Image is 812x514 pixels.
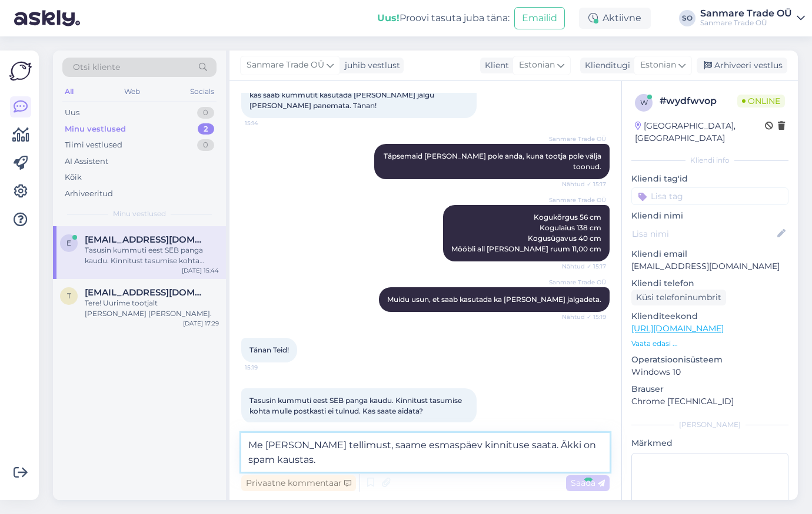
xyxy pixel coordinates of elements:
span: Estonian [519,59,555,72]
div: [DATE] 15:44 [182,266,219,275]
p: Operatsioonisüsteem [631,354,788,366]
div: Tasusin kummuti eest SEB panga kaudu. Kinnitust tasumise kohta mulle postkasti ei tulnud. Kas saa... [85,245,219,266]
p: Kliendi tag'id [631,173,788,185]
div: Tere! Uurime tootjalt [PERSON_NAME] [PERSON_NAME]. [85,298,219,319]
p: Kliendi email [631,248,788,260]
div: Arhiveeritud [65,188,113,200]
span: w [640,98,648,107]
span: Tasusin kummuti eest SEB panga kaudu. Kinnitust tasumise kohta mulle postkasti ei tulnud. Kas saa... [249,396,464,415]
div: Proovi tasuta juba täna: [377,11,510,25]
button: Emailid [514,7,565,29]
p: Brauser [631,383,788,395]
span: Nähtud ✓ 15:17 [562,262,606,271]
div: AI Assistent [65,156,108,167]
p: Vaata edasi ... [631,338,788,349]
div: Sanmare Trade OÜ [700,18,792,28]
p: Klienditeekond [631,310,788,322]
span: Nähtud ✓ 15:19 [562,313,606,321]
span: Sanmare Trade OÜ [549,278,606,287]
div: Web [122,84,142,99]
p: Märkmed [631,437,788,449]
span: e [66,238,71,247]
span: Sanmare Trade OÜ [247,59,324,72]
p: Kliendi telefon [631,277,788,290]
div: Klienditugi [580,59,630,72]
div: 0 [197,107,214,119]
input: Lisa tag [631,187,788,205]
span: Täpsemaid [PERSON_NAME] pole anda, kuna tootja pole välja toonud. [384,152,603,171]
p: [EMAIL_ADDRESS][DOMAIN_NAME] [631,260,788,273]
div: Sanmare Trade OÜ [700,9,792,18]
a: Sanmare Trade OÜSanmare Trade OÜ [700,9,805,28]
span: eda.teder@gmail.com [85,234,207,245]
b: Uus! [377,12,400,23]
div: 0 [197,139,214,151]
p: Windows 10 [631,366,788,378]
div: Arhiveeri vestlus [697,58,787,73]
span: 15:14 [245,119,289,127]
div: [DATE] 17:29 [183,319,219,328]
span: t [67,291,71,300]
span: Online [737,95,785,107]
span: Tänan Teid! [249,345,289,354]
div: Kliendi info [631,155,788,166]
span: Estonian [640,59,676,72]
div: Socials [188,84,217,99]
a: [URL][DOMAIN_NAME] [631,323,724,334]
input: Lisa nimi [632,227,775,240]
div: [PERSON_NAME] [631,419,788,430]
span: Muidu usun, et saab kasutada ka [PERSON_NAME] jalgadeta. [387,295,601,304]
div: Minu vestlused [65,123,126,135]
p: Chrome [TECHNICAL_ID] [631,395,788,408]
div: [GEOGRAPHIC_DATA], [GEOGRAPHIC_DATA] [635,120,765,145]
span: tulip.yew2835@eagereverest.com [85,287,207,298]
div: All [62,84,76,99]
div: Küsi telefoninumbrit [631,290,726,305]
div: Kõik [65,172,82,183]
span: Otsi kliente [73,61,120,73]
span: Sanmare Trade OÜ [549,196,606,204]
div: Aktiivne [579,8,651,29]
div: # wydfwvop [660,94,737,108]
span: Minu vestlused [113,209,166,219]
span: 15:19 [245,363,289,372]
div: Tiimi vestlused [65,139,122,151]
span: Nähtud ✓ 15:17 [562,180,606,189]
div: SO [679,10,695,26]
div: juhib vestlust [340,59,400,72]
div: 2 [198,123,214,135]
div: Klient [480,59,509,72]
p: Kliendi nimi [631,210,788,222]
span: Sanmare Trade OÜ [549,135,606,143]
img: Askly Logo [9,60,32,82]
div: Uus [65,107,79,119]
